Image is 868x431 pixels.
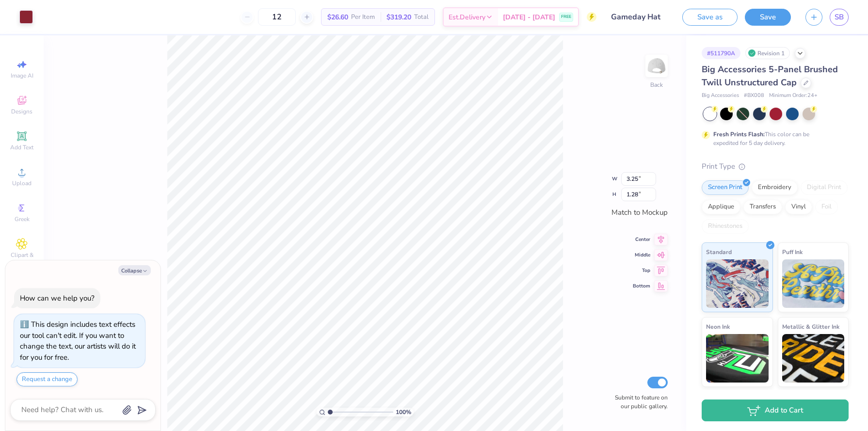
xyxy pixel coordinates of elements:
label: Submit to feature on our public gallery. [610,393,668,411]
input: – – [258,8,296,26]
button: Add to Cart [702,399,849,421]
span: Neon Ink [706,321,730,332]
img: Metallic & Glitter Ink [782,334,845,383]
span: [DATE] - [DATE] [503,12,555,22]
input: Untitled Design [604,7,675,27]
span: Standard [706,247,732,257]
span: Big Accessories [702,92,739,100]
div: How can we help you? [20,293,95,303]
div: Revision 1 [745,47,790,59]
button: Save [745,9,791,26]
span: Minimum Order: 24 + [769,92,818,100]
span: Top [633,267,650,274]
div: Foil [815,200,838,214]
span: Big Accessories 5-Panel Brushed Twill Unstructured Cap [702,64,838,88]
span: Add Text [10,144,33,151]
span: Clipart & logos [5,251,39,267]
span: Est. Delivery [449,12,485,22]
span: SB [835,12,844,23]
div: Back [650,80,663,89]
div: Rhinestones [702,219,749,234]
span: # BX008 [744,92,764,100]
span: FREE [561,14,571,20]
button: Save as [682,9,738,26]
span: Metallic & Glitter Ink [782,321,839,332]
span: Total [414,12,429,22]
div: Transfers [743,200,782,214]
div: Vinyl [785,200,812,214]
span: Per Item [351,12,375,22]
div: Applique [702,200,740,214]
span: Middle [633,252,650,258]
img: Standard [706,259,769,308]
div: This color can be expedited for 5 day delivery. [713,130,833,147]
a: SB [830,9,849,26]
span: 100 % [396,408,411,416]
div: Embroidery [752,180,798,195]
span: Greek [15,215,30,223]
div: This design includes text effects our tool can't edit. If you want to change the text, our artist... [20,319,136,362]
span: Center [633,236,650,243]
span: $319.20 [386,12,411,22]
div: Screen Print [702,180,749,195]
div: Digital Print [801,180,848,195]
span: Upload [12,179,32,187]
strong: Fresh Prints Flash: [713,130,765,138]
img: Puff Ink [782,259,845,308]
button: Collapse [118,265,151,275]
span: Bottom [633,283,650,289]
span: $26.60 [327,12,348,22]
img: Neon Ink [706,334,769,383]
span: Image AI [11,72,33,80]
div: # 511790A [702,47,740,59]
span: Puff Ink [782,247,803,257]
span: Designs [11,108,32,115]
div: Print Type [702,161,849,172]
button: Request a change [16,372,78,386]
img: Back [647,56,666,76]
